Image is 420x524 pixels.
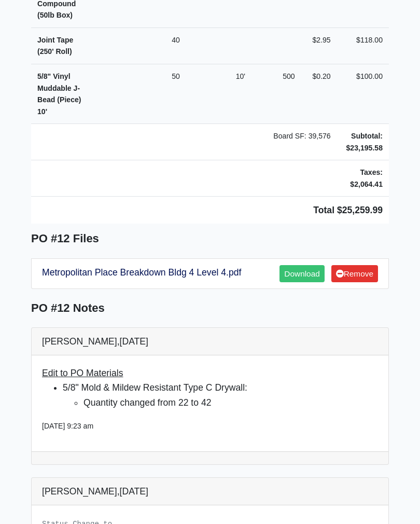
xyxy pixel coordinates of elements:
[236,73,245,81] span: 10'
[273,132,330,141] span: Board SF: 39,576
[337,125,389,161] td: Subtotal: $23,195.58
[337,28,389,64] td: $118.00
[267,65,301,125] td: 500
[301,28,337,64] td: $2.95
[279,266,324,283] a: Download
[37,108,47,116] span: 10'
[32,328,388,356] div: [PERSON_NAME],
[337,161,389,197] td: Taxes: $2,064.41
[31,232,389,246] h5: PO #12 Files
[155,65,197,125] td: 50
[120,487,148,497] span: [DATE]
[42,422,93,431] small: [DATE] 9:23 am
[37,73,81,116] strong: 5/8" Vinyl Muddable J-Bead (Piece)
[31,302,389,315] h5: PO #12 Notes
[301,65,337,125] td: $0.20
[31,197,389,225] td: Total $25,259.99
[83,396,378,410] li: Quantity changed from 22 to 42
[155,28,197,64] td: 40
[37,36,73,57] strong: Joint Tape (250' Roll)
[42,268,241,278] a: Metropolitan Place Breakdown Bldg 4 Level 4.pdf
[337,65,389,125] td: $100.00
[63,381,378,410] li: 5/8" Mold & Mildew Resistant Type C Drywall:
[331,266,378,283] a: Remove
[32,478,388,506] div: [PERSON_NAME],
[42,368,123,379] span: Edit to PO Materials
[120,337,148,347] span: [DATE]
